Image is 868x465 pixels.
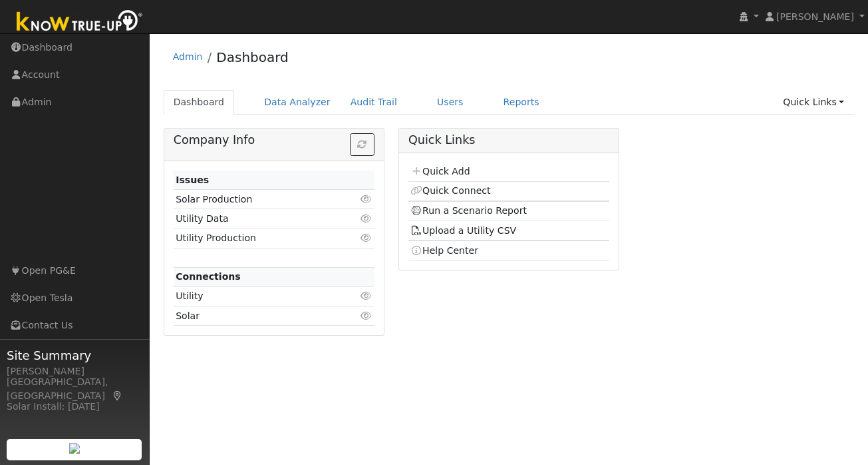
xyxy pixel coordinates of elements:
[7,375,142,403] div: [GEOGRAPHIC_DATA], [GEOGRAPHIC_DATA]
[410,225,516,236] a: Upload a Utility CSV
[7,400,142,414] div: Solar Install: [DATE]
[361,233,372,242] i: Click to view
[174,209,342,229] td: Utility Data
[10,7,150,37] img: Know True-Up
[427,90,474,115] a: Users
[174,306,342,326] td: Solar
[410,205,527,216] a: Run a Scenario Report
[361,214,372,223] i: Click to view
[176,271,241,282] strong: Connections
[112,390,124,401] a: Map
[173,51,203,62] a: Admin
[410,166,470,177] a: Quick Add
[361,311,372,320] i: Click to view
[216,49,289,65] a: Dashboard
[408,133,609,147] h5: Quick Links
[494,90,549,115] a: Reports
[361,291,372,300] i: Click to view
[776,11,854,22] span: [PERSON_NAME]
[174,286,342,306] td: Utility
[164,90,235,115] a: Dashboard
[254,90,341,115] a: Data Analyzer
[410,245,478,256] a: Help Center
[174,190,342,209] td: Solar Production
[176,175,209,185] strong: Issues
[7,364,142,378] div: [PERSON_NAME]
[341,90,407,115] a: Audit Trail
[410,185,490,196] a: Quick Connect
[174,133,374,147] h5: Company Info
[361,195,372,204] i: Click to view
[773,90,854,115] a: Quick Links
[174,229,342,248] td: Utility Production
[7,346,142,364] span: Site Summary
[69,443,80,454] img: retrieve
